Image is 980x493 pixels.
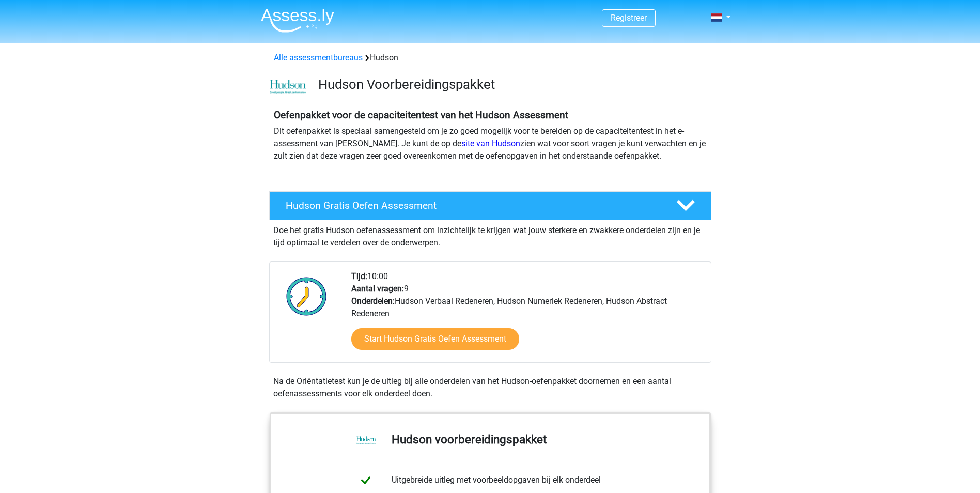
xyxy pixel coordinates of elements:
div: Hudson [270,52,711,64]
b: Aantal vragen: [351,284,404,294]
div: Na de Oriëntatietest kun je de uitleg bij alle onderdelen van het Hudson-oefenpakket doornemen en... [269,375,711,400]
b: Tijd: [351,271,367,281]
div: 10:00 9 Hudson Verbaal Redeneren, Hudson Numeriek Redeneren, Hudson Abstract Redeneren [344,270,710,362]
img: Assessly [261,8,334,33]
div: Doe het gratis Hudson oefenassessment om inzichtelijk te krijgen wat jouw sterkere en zwakkere on... [269,220,711,249]
img: Klok [281,270,333,322]
h3: Hudson Voorbereidingspakket [318,76,703,93]
b: Onderdelen: [351,296,395,306]
p: Dit oefenpakket is speciaal samengesteld om je zo goed mogelijk voor te bereiden op de capaciteit... [274,125,707,162]
a: Alle assessmentbureaus [274,53,363,63]
a: Start Hudson Gratis Oefen Assessment [351,328,519,350]
h4: Hudson Gratis Oefen Assessment [286,199,660,211]
a: Registreer [611,13,647,23]
a: site van Hudson [461,138,520,148]
a: Hudson Gratis Oefen Assessment [265,191,715,220]
img: cefd0e47479f4eb8e8c001c0d358d5812e054fa8.png [270,80,306,94]
b: Oefenpakket voor de capaciteitentest van het Hudson Assessment [274,109,568,121]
